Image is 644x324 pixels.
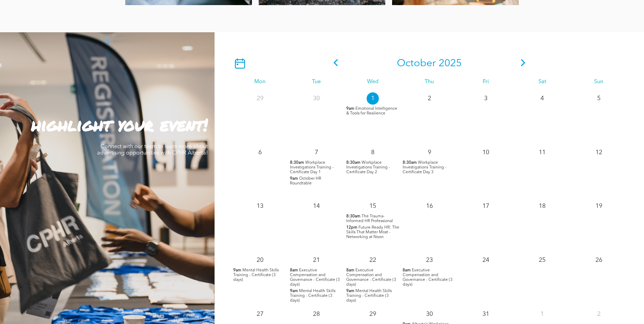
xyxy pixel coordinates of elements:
p: 28 [310,308,323,320]
span: Workplace Investigations Training - Certificate Day 3 [403,161,446,174]
p: 31 [480,308,492,320]
p: 5 [593,92,605,105]
span: 9am [290,289,298,293]
span: Future-Ready HR: The Skills That Matter Most - Networking at Noon [346,226,399,239]
span: Executive Compensation and Governance - Certificate (3 days) [290,268,340,287]
div: Sat [514,79,570,85]
span: 8:30am [403,160,417,165]
span: 8:30am [346,160,361,165]
p: 30 [310,92,323,105]
p: 13 [254,200,266,212]
div: Sun [571,79,627,85]
p: 29 [367,308,379,320]
p: 14 [310,200,323,212]
span: 8am [290,268,298,273]
div: Mon [232,79,288,85]
span: 9am [346,289,354,293]
p: 10 [480,146,492,159]
p: 9 [423,146,436,159]
span: October HR Roundtable [290,177,321,185]
span: 8am [403,268,411,273]
span: 2025 [439,58,462,69]
span: 12pm [346,225,357,230]
span: Emotional Intelligence & Tools for Resilience [346,107,397,115]
span: 9am [346,106,354,111]
p: 17 [480,200,492,212]
span: Mental Health Skills Training - Certificate (3 days) [346,289,392,303]
p: 4 [536,92,548,105]
div: Thu [401,79,457,85]
p: 6 [254,146,266,159]
span: Executive Compensation and Governance - Certificate (3 days) [403,268,453,287]
span: Workplace Investigations Training - Certificate Day 2 [346,161,390,174]
span: Workplace Investigations Training - Certificate Day 1 [290,161,334,174]
p: 20 [254,254,266,266]
p: 25 [536,254,548,266]
p: 1 [536,308,548,320]
strong: highlight your event! [31,112,208,137]
span: 8am [346,268,354,273]
p: 29 [254,92,266,105]
span: 8:30am [290,160,304,165]
p: 22 [367,254,379,266]
p: 21 [310,254,323,266]
div: Wed [345,79,401,85]
span: 8:30am [346,214,361,219]
p: 1 [367,92,379,105]
p: 16 [423,200,436,212]
p: 15 [367,200,379,212]
span: The Trauma-Informed HR Professional [346,214,393,223]
p: 27 [254,308,266,320]
p: 7 [310,146,323,159]
p: 2 [593,308,605,320]
p: 2 [423,92,436,105]
span: Executive Compensation and Governance - Certificate (3 days) [346,268,396,287]
span: Connect with our team to learn more about advertising opportunities with CPHR Alberta! [97,144,208,156]
p: 26 [593,254,605,266]
p: 3 [480,92,492,105]
span: 9am [290,176,298,181]
p: 24 [480,254,492,266]
p: 30 [423,308,436,320]
p: 23 [423,254,436,266]
span: Mental Health Skills Training - Certificate (3 days) [233,268,279,282]
p: 19 [593,200,605,212]
span: 9am [233,268,241,273]
div: Tue [288,79,345,85]
p: 18 [536,200,548,212]
p: 8 [367,146,379,159]
div: Fri [458,79,514,85]
p: 12 [593,146,605,159]
span: Mental Health Skills Training - Certificate (3 days) [290,289,335,303]
p: 11 [536,146,548,159]
span: October [397,58,436,69]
